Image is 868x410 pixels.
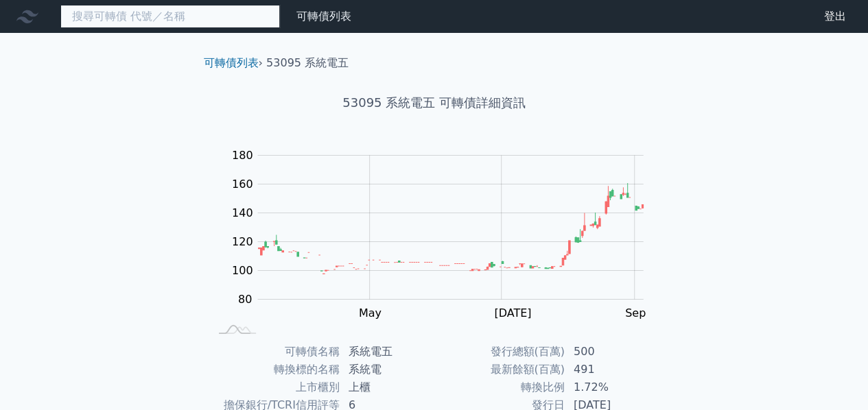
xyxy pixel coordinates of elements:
[193,93,676,112] h1: 53095 系統電五 可轉債詳細資訊
[224,149,664,348] g: Chart
[232,206,253,219] tspan: 140
[204,56,259,69] a: 可轉債列表
[565,343,659,361] td: 500
[60,5,280,28] input: 搜尋可轉債 代號／名稱
[232,178,253,191] tspan: 160
[434,378,565,396] td: 轉換比例
[238,293,252,306] tspan: 80
[494,306,531,319] tspan: [DATE]
[340,361,434,378] td: 系統電
[340,378,434,396] td: 上櫃
[296,10,351,23] a: 可轉債列表
[232,235,253,248] tspan: 120
[209,343,340,361] td: 可轉債名稱
[434,361,565,378] td: 最新餘額(百萬)
[204,55,263,71] li: ›
[232,149,253,162] tspan: 180
[209,361,340,378] td: 轉換標的名稱
[359,306,382,319] tspan: May
[340,343,434,361] td: 系統電五
[266,55,349,71] li: 53095 系統電五
[565,361,659,378] td: 491
[232,264,253,277] tspan: 100
[565,378,659,396] td: 1.72%
[434,343,565,361] td: 發行總額(百萬)
[625,306,646,319] tspan: Sep
[209,378,340,396] td: 上市櫃別
[813,5,857,27] a: 登出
